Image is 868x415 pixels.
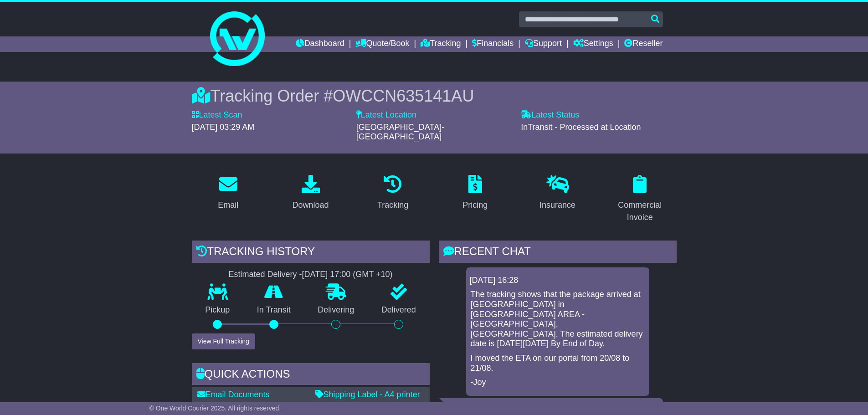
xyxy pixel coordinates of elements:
[611,402,659,412] div: [DATE] 11:15
[356,110,416,120] label: Latest Location
[573,36,613,52] a: Settings
[296,36,344,52] a: Dashboard
[471,378,645,388] p: -Joy
[333,87,474,105] span: OWCCN635141AU
[539,199,575,211] div: Insurance
[471,290,645,349] p: The tracking shows that the package arrived at [GEOGRAPHIC_DATA] in [GEOGRAPHIC_DATA] AREA - [GEO...
[197,390,270,399] a: Email Documents
[421,36,461,52] a: Tracking
[624,36,663,52] a: Reseller
[355,36,409,52] a: Quote/Book
[521,110,579,120] label: Latest Status
[534,172,581,215] a: Insurance
[192,110,242,120] label: Latest Scan
[192,123,255,132] span: [DATE] 03:29 AM
[368,305,430,315] p: Delivered
[356,123,444,142] span: [GEOGRAPHIC_DATA]-[GEOGRAPHIC_DATA]
[192,305,244,315] p: Pickup
[286,172,334,215] a: Download
[192,333,255,349] button: View Full Tracking
[439,241,677,265] div: RECENT CHAT
[212,172,244,215] a: Email
[302,270,393,280] div: [DATE] 17:00 (GMT +10)
[462,199,488,211] div: Pricing
[521,123,641,132] span: InTransit - Processed at Location
[243,305,304,315] p: In Transit
[192,270,430,280] div: Estimated Delivery -
[377,199,408,211] div: Tracking
[470,276,646,286] div: [DATE] 16:28
[192,363,430,388] div: Quick Actions
[192,86,677,106] div: Tracking Order #
[457,172,493,215] a: Pricing
[218,199,238,211] div: Email
[292,199,329,211] div: Download
[447,402,527,411] a: To Be Collected Team
[609,199,671,224] div: Commercial Invoice
[192,241,430,265] div: Tracking history
[149,405,281,412] span: © One World Courier 2025. All rights reserved.
[471,354,645,373] p: I moved the ETA on our portal from 20/08 to 21/08.
[472,36,514,52] a: Financials
[315,390,420,399] a: Shipping Label - A4 printer
[304,305,368,315] p: Delivering
[525,36,562,52] a: Support
[603,172,677,227] a: Commercial Invoice
[371,172,414,215] a: Tracking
